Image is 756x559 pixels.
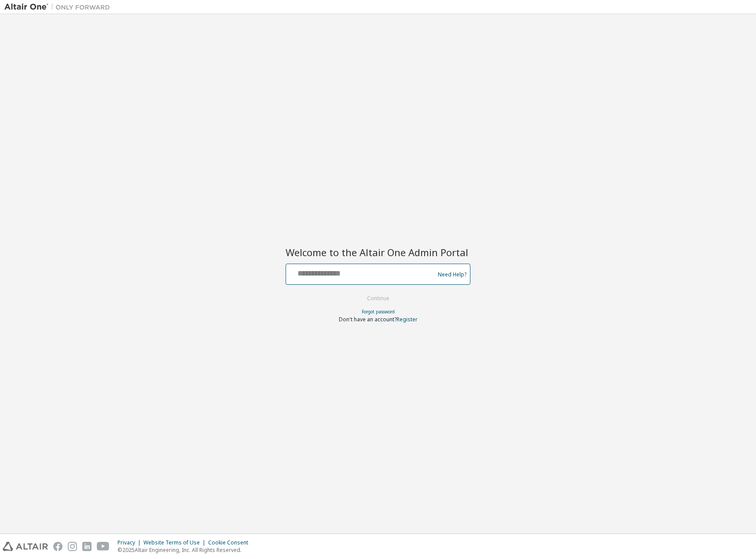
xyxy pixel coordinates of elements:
img: instagram.svg [68,542,77,551]
h2: Welcome to the Altair One Admin Portal [286,246,470,258]
p: © 2025 Altair Engineering, Inc. All Rights Reserved. [117,546,253,554]
div: Cookie Consent [208,539,253,546]
img: altair_logo.svg [3,542,48,551]
img: Altair One [4,3,114,11]
img: linkedin.svg [82,542,92,551]
a: Forgot password [362,309,395,315]
div: Privacy [117,539,143,546]
img: youtube.svg [97,542,110,551]
a: Need Help? [438,274,466,275]
img: facebook.svg [53,542,62,551]
span: Don't have an account? [339,316,396,323]
div: Website Terms of Use [143,539,208,546]
a: Register [396,316,418,323]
